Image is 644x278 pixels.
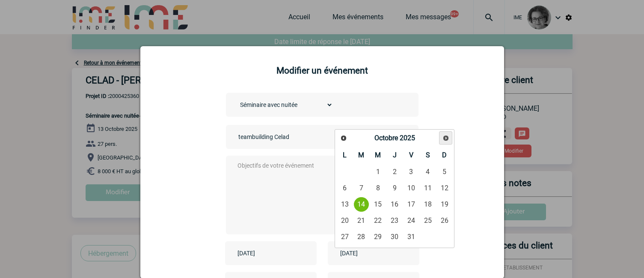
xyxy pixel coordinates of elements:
[420,180,436,196] a: 11
[337,132,350,144] a: Précédent
[337,197,353,212] a: 13
[387,164,403,180] a: 2
[236,131,356,142] input: Nom de l'événement
[370,213,386,228] a: 22
[387,213,403,228] a: 23
[393,151,397,159] span: Jeudi
[353,229,369,245] a: 28
[404,164,419,180] a: 3
[358,151,364,159] span: Mardi
[442,151,447,159] span: Dimanche
[370,197,386,212] a: 15
[404,197,419,212] a: 17
[436,164,452,180] a: 5
[235,248,294,259] input: Date de début
[374,134,398,142] span: Octobre
[436,180,452,196] a: 12
[338,248,397,259] input: Date de fin
[442,135,449,142] span: Suivant
[151,65,493,76] h2: Modifier un événement
[420,197,436,212] a: 18
[387,197,403,212] a: 16
[337,229,353,245] a: 27
[400,134,415,142] span: 2025
[404,213,419,228] a: 24
[409,151,413,159] span: Vendredi
[436,213,452,228] a: 26
[426,151,430,159] span: Samedi
[343,151,347,159] span: Lundi
[337,180,353,196] a: 6
[387,229,403,245] a: 30
[375,151,381,159] span: Mercredi
[370,180,386,196] a: 8
[404,180,419,196] a: 10
[353,197,369,212] a: 14
[420,213,436,228] a: 25
[370,229,386,245] a: 29
[420,164,436,180] a: 4
[387,180,403,196] a: 9
[353,213,369,228] a: 21
[340,135,347,142] span: Précédent
[439,131,452,145] a: Suivant
[353,180,369,196] a: 7
[337,213,353,228] a: 20
[404,229,419,245] a: 31
[370,164,386,180] a: 1
[436,197,452,212] a: 19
